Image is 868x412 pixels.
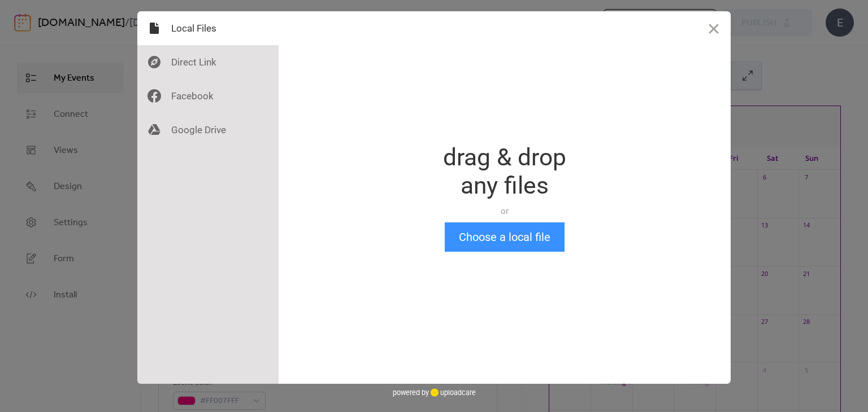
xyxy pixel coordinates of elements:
div: Google Drive [137,113,279,147]
div: or [443,205,566,217]
div: drag & drop any files [443,143,566,200]
div: Facebook [137,79,279,113]
a: uploadcare [429,388,476,397]
button: Close [697,11,731,45]
div: powered by [393,384,476,401]
div: Local Files [137,11,279,45]
div: Direct Link [137,45,279,79]
button: Choose a local file [445,222,565,252]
